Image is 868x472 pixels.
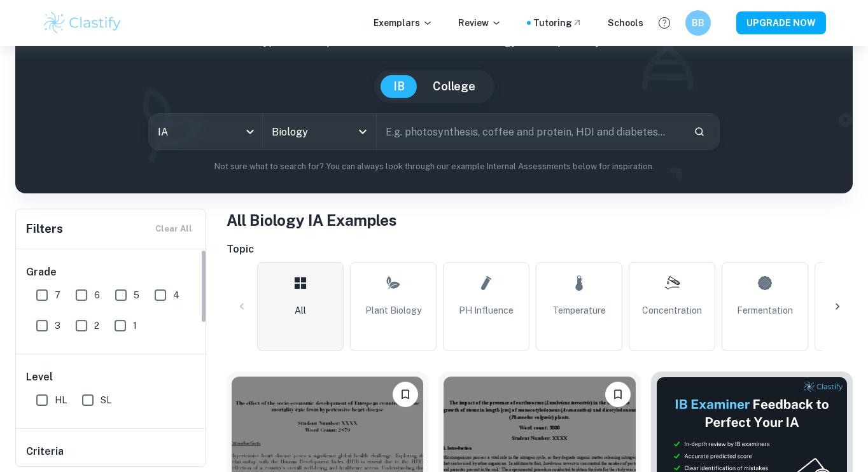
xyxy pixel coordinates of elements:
[94,319,99,333] span: 2
[605,382,631,407] button: Bookmark
[420,75,488,98] button: College
[608,16,643,30] a: Schools
[149,114,262,149] div: IA
[459,303,514,317] span: pH Influence
[533,16,582,30] a: Tutoring
[26,220,63,238] h6: Filters
[381,75,417,98] button: IB
[552,303,606,317] span: Temperature
[642,303,702,317] span: Concentration
[101,393,111,407] span: SL
[685,10,711,36] button: BB
[173,288,179,302] span: 4
[295,303,306,317] span: All
[374,16,433,30] p: Exemplars
[736,11,826,34] button: UPGRADE NOW
[691,16,706,30] h6: BB
[26,444,64,459] h6: Criteria
[133,319,137,333] span: 1
[55,288,60,302] span: 7
[354,123,372,141] button: Open
[377,114,683,149] input: E.g. photosynthesis, coffee and protein, HDI and diabetes...
[737,303,793,317] span: Fermentation
[26,370,197,385] h6: Level
[134,288,139,302] span: 5
[26,265,197,280] h6: Grade
[42,10,123,36] img: Clastify logo
[458,16,501,30] p: Review
[689,121,710,142] button: Search
[227,209,853,232] h1: All Biology IA Examples
[94,288,100,302] span: 6
[227,242,853,257] h6: Topic
[25,160,843,173] p: Not sure what to search for? You can always look through our example Internal Assessments below f...
[393,382,418,407] button: Bookmark
[365,303,421,317] span: Plant Biology
[55,393,67,407] span: HL
[654,12,675,34] button: Help and Feedback
[55,319,60,333] span: 3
